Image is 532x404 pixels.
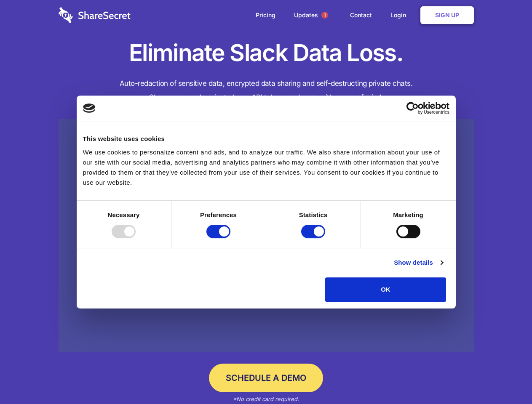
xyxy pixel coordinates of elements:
span: 1 [321,12,328,19]
a: Usercentrics Cookiebot - opens in a new window [376,102,449,114]
a: Sign Up [420,6,474,24]
strong: Marketing [393,211,423,218]
a: Login [382,2,419,28]
img: logo-wordmark-white-trans-d4663122ce5f474addd5e946df7df03e33cb6a1c49d2221995e7729f52c070b2.svg [59,7,131,23]
img: logo [83,104,96,113]
a: Schedule a Demo [209,364,323,392]
a: Wistia video thumbnail [59,119,474,352]
a: Pricing [247,2,284,28]
button: OK [325,277,446,302]
strong: Necessary [108,211,140,218]
em: *No credit card required. [233,396,299,402]
a: Contact [342,2,380,28]
div: This website uses cookies [83,134,449,144]
h1: Eliminate Slack Data Loss. [59,38,474,68]
strong: Preferences [200,211,237,218]
h4: Auto-redaction of sensitive data, encrypted data sharing and self-destructing private chats. Shar... [59,77,474,104]
div: We use cookies to personalize content and ads, and to analyze our traffic. We also share informat... [83,147,449,188]
a: Show details [394,258,443,268]
strong: Statistics [299,211,328,218]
